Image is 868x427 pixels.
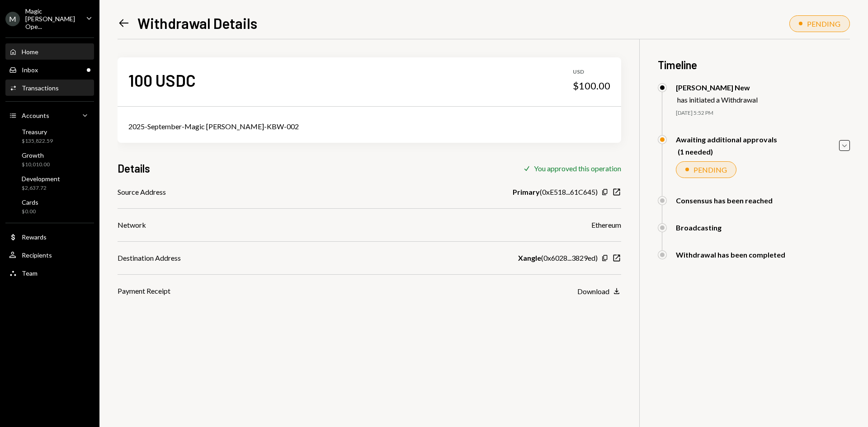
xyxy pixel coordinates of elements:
[676,135,777,144] div: Awaiting additional approvals
[22,137,53,145] div: $135,822.59
[518,253,598,263] div: ( 0x6028...3829ed )
[5,196,94,217] a: Cards$0.00
[5,12,20,26] div: M
[22,128,53,136] div: Treasury
[693,165,727,174] div: PENDING
[676,109,850,117] div: [DATE] 5:52 PM
[678,147,777,156] div: (1 needed)
[513,187,540,197] b: Primary
[22,198,38,206] div: Cards
[118,161,150,176] h3: Details
[5,229,94,245] a: Rewards
[577,287,609,296] div: Download
[118,187,166,197] div: Source Address
[807,19,840,28] div: PENDING
[573,68,610,76] div: USD
[676,83,758,92] div: [PERSON_NAME] New
[22,269,38,277] div: Team
[573,80,610,92] div: $100.00
[5,172,94,194] a: Development$2,637.72
[128,121,610,132] div: 2025-September-Magic [PERSON_NAME]-KBW-002
[22,175,60,183] div: Development
[5,265,94,281] a: Team
[128,70,196,90] div: 100 USDC
[5,80,94,96] a: Transactions
[118,220,146,230] div: Network
[5,43,94,60] a: Home
[22,84,59,92] div: Transactions
[22,112,49,119] div: Accounts
[22,151,50,159] div: Growth
[22,251,52,259] div: Recipients
[118,286,170,296] div: Payment Receipt
[591,220,621,230] div: Ethereum
[658,57,850,72] h3: Timeline
[676,250,785,259] div: Withdrawal has been completed
[22,161,50,169] div: $10,010.00
[518,253,541,263] b: Xangle
[22,233,47,241] div: Rewards
[676,223,722,232] div: Broadcasting
[677,95,758,104] div: has initiated a Withdrawal
[577,286,621,296] button: Download
[513,187,598,197] div: ( 0xE518...61C645 )
[22,48,38,56] div: Home
[5,247,94,263] a: Recipients
[5,125,94,147] a: Treasury$135,822.59
[5,61,94,78] a: Inbox
[534,164,621,173] div: You approved this operation
[676,196,773,205] div: Consensus has been reached
[22,208,38,216] div: $0.00
[5,149,94,170] a: Growth$10,010.00
[22,66,38,74] div: Inbox
[5,107,94,123] a: Accounts
[22,184,60,192] div: $2,637.72
[25,7,79,30] div: Magic [PERSON_NAME] Ope...
[137,14,257,32] h1: Withdrawal Details
[118,253,181,263] div: Destination Address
